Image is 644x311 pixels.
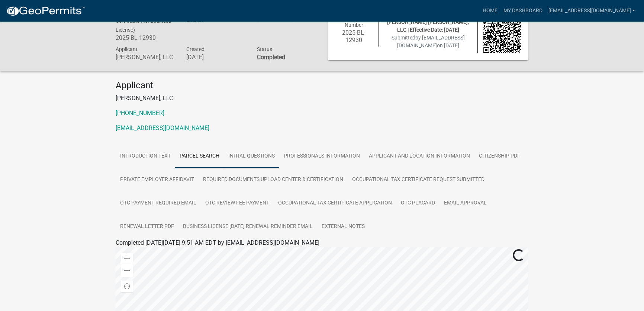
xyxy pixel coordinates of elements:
span: Created [186,46,205,52]
span: Applicant [116,46,138,52]
a: Introduction Text [116,145,175,168]
div: Find my location [121,280,133,292]
img: QR code [483,15,521,53]
span: Status [257,46,272,52]
a: Private Employer Affidavit [116,168,199,192]
a: External Notes [317,215,369,239]
a: Email Approval [439,191,491,215]
div: Zoom out [121,265,133,277]
h4: Applicant [116,80,528,91]
h6: [DATE] [186,54,246,61]
a: Occupational Tax Certificate Request Submitted [348,168,489,192]
a: OTC Placard [396,191,439,215]
a: OTC Payment Required Email [116,191,201,215]
a: Parcel search [175,145,224,168]
a: Business License [DATE] Renewal Reminder Email [178,215,317,239]
a: Applicant and Location Information [364,145,474,168]
div: Zoom in [121,253,133,265]
a: My Dashboard [500,4,545,18]
h6: 2025-BL-12930 [335,29,373,43]
strong: Completed [257,54,285,61]
a: Initial Questions [224,145,279,168]
a: Occupational Tax Certificate Application [274,191,396,215]
span: Number [345,22,363,28]
a: Required Documents Upload Center & Certification [199,168,348,192]
h6: 2025-BL-12930 [116,34,175,41]
a: [PHONE_NUMBER] [116,110,164,117]
a: [EMAIL_ADDRESS][DOMAIN_NAME] [116,124,209,131]
p: [PERSON_NAME], LLC [116,94,528,103]
span: Completed [DATE][DATE] 9:51 AM EDT by [EMAIL_ADDRESS][DOMAIN_NAME] [116,239,319,246]
a: Renewal Letter PDF [116,215,178,239]
h6: [PERSON_NAME], LLC [116,54,175,61]
a: Home [479,4,500,18]
a: [EMAIL_ADDRESS][DOMAIN_NAME] [545,4,638,18]
a: OTC Review Fee Payment [201,191,274,215]
span: Submitted on [DATE] [392,35,465,48]
span: by [EMAIL_ADDRESS][DOMAIN_NAME] [397,35,465,48]
a: Citizenship PDF [474,145,525,168]
a: Professionals Information [279,145,364,168]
